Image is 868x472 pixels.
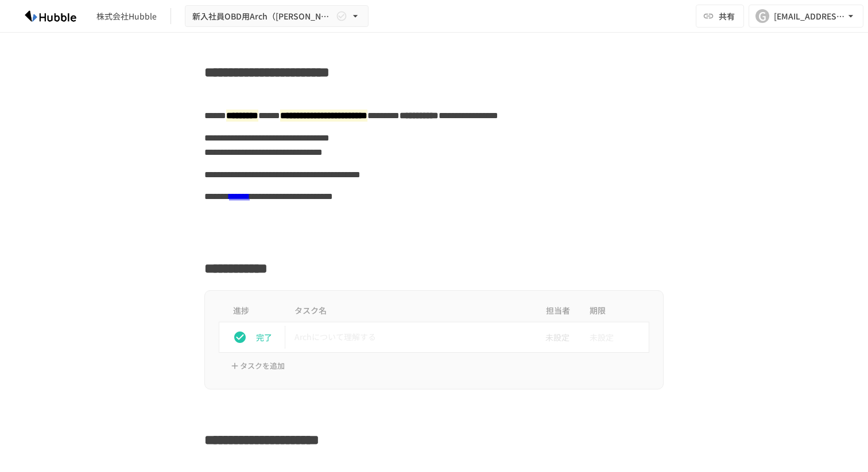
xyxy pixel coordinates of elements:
button: 共有 [696,5,744,28]
span: 未設定 [536,331,569,344]
button: 新入社員OBD用Arch（[PERSON_NAME]） [185,5,369,28]
button: タスクを追加 [228,357,288,375]
div: 株式会社Hubble [96,10,157,22]
button: G[EMAIL_ADDRESS][DOMAIN_NAME] [749,5,863,28]
span: 新入社員OBD用Arch（[PERSON_NAME]） [192,9,334,24]
table: task table [219,300,649,353]
span: 共有 [719,10,735,22]
div: G [755,9,769,23]
th: 期限 [580,300,649,322]
p: 完了 [256,331,280,344]
div: [EMAIL_ADDRESS][DOMAIN_NAME] [774,9,845,24]
th: 進捗 [219,300,286,322]
th: タスク名 [285,300,534,322]
span: 未設定 [590,326,614,349]
img: HzDRNkGCf7KYO4GfwKnzITak6oVsp5RHeZBEM1dQFiQ [14,7,87,25]
p: Archについて理解する [294,330,525,344]
th: 担当者 [534,300,580,322]
button: status [228,326,251,349]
